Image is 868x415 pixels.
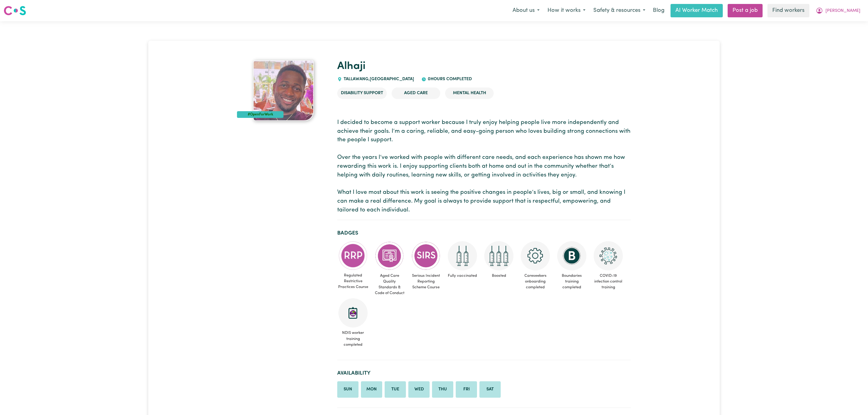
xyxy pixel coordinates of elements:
[483,270,515,281] span: Boosted
[484,241,513,270] img: Care and support worker has received booster dose of COVID-19 vaccination
[589,4,649,17] button: Safety & resources
[337,230,631,236] h2: Badges
[812,4,864,17] button: My Account
[767,4,809,17] a: Find workers
[447,270,478,281] span: Fully vaccinated
[337,87,387,99] li: Disability Support
[408,381,430,398] li: Available on Wednesday
[361,381,382,398] li: Available on Monday
[4,4,26,18] a: Careseekers logo
[671,4,723,17] a: AI Worker Match
[385,381,406,398] li: Available on Tuesday
[479,381,501,398] li: Available on Saturday
[337,118,631,215] p: I decided to become a support worker because I truly enjoy helping people live more independently...
[594,241,623,270] img: CS Academy: COVID-19 Infection Control Training course completed
[337,61,365,72] a: Alhaji
[728,4,763,17] a: Post a job
[520,270,551,293] span: Careseekers onboarding completed
[825,8,860,14] span: [PERSON_NAME]
[556,270,588,293] span: Boundaries training completed
[410,270,442,293] span: Serious Incident Reporting Scheme Course
[509,4,544,17] button: About us
[392,87,440,99] li: Aged Care
[375,241,404,270] img: CS Academy: Aged Care Quality Standards & Code of Conduct course completed
[237,60,330,121] a: Alhaji 's profile picture'#OpenForWork
[342,77,414,81] span: TALLAWANG , [GEOGRAPHIC_DATA]
[374,270,405,299] span: Aged Care Quality Standards & Code of Conduct
[521,241,550,270] img: CS Academy: Careseekers Onboarding course completed
[445,87,494,99] li: Mental Health
[337,381,359,398] li: Available on Sunday
[456,381,477,398] li: Available on Friday
[337,270,369,293] span: Regulated Restrictive Practices Course
[426,77,472,81] span: 0 hours completed
[237,111,283,118] div: #OpenForWork
[557,241,586,270] img: CS Academy: Boundaries in care and support work course completed
[432,381,453,398] li: Available on Thursday
[448,241,477,270] img: Care and support worker has received 2 doses of COVID-19 vaccine
[592,270,624,293] span: COVID-19 infection control training
[253,60,314,121] img: Alhaji
[411,241,441,270] img: CS Academy: Serious Incident Reporting Scheme course completed
[649,4,668,17] a: Blog
[338,241,368,270] img: CS Academy: Regulated Restrictive Practices course completed
[338,298,368,328] img: CS Academy: Introduction to NDIS Worker Training course completed
[544,4,589,17] button: How it works
[4,5,26,16] img: Careseekers logo
[337,328,369,350] span: NDIS worker training completed
[337,370,631,376] h2: Availability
